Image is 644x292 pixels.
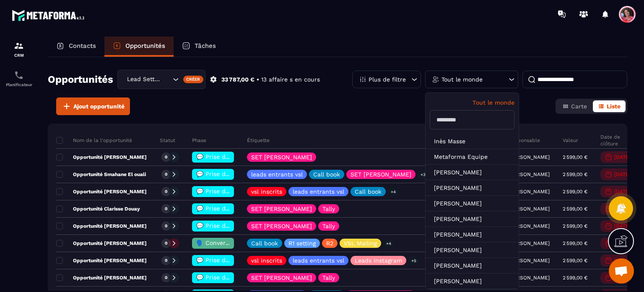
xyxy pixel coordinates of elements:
[426,258,519,274] li: [PERSON_NAME]
[509,137,540,144] p: Responsable
[165,240,167,246] p: 0
[165,171,167,177] p: 0
[251,275,312,281] p: SET [PERSON_NAME]
[165,223,167,229] p: 0
[614,189,631,195] p: [DATE]
[509,154,550,160] p: [PERSON_NAME]
[426,180,519,196] li: [PERSON_NAME]
[607,103,621,110] span: Liste
[563,171,587,177] p: 2 599,00 €
[322,223,335,229] p: Tally
[69,42,96,50] p: Contacts
[196,274,280,281] span: 💬 Prise de contact effectué
[426,196,519,211] li: [PERSON_NAME]
[251,189,282,195] p: vsl inscrits
[192,137,206,144] p: Phase
[313,171,340,177] p: Call book
[257,76,259,84] p: •
[165,189,167,195] p: 0
[165,154,167,160] p: 0
[56,137,132,144] p: Nom de la l'opportunité
[563,206,587,212] p: 2 599,00 €
[195,42,216,50] p: Tâches
[165,206,167,212] p: 0
[125,42,165,50] p: Opportunités
[322,206,335,212] p: Tally
[196,171,280,177] span: 💬 Prise de contact effectué
[614,258,631,263] p: [DATE]
[2,64,36,93] a: schedulerschedulerPlanificateur
[509,258,550,263] p: [PERSON_NAME]
[418,170,428,179] p: +3
[344,240,377,246] p: VSL Mailing
[426,274,519,289] li: [PERSON_NAME]
[247,137,270,144] p: Étiquette
[56,154,147,160] p: Opportunité [PERSON_NAME]
[221,76,254,84] p: 33 787,00 €
[593,100,626,112] button: Liste
[196,257,280,263] span: 💬 Prise de contact effectué
[383,239,394,248] p: +4
[557,100,592,112] button: Carte
[563,258,587,263] p: 2 599,00 €
[563,223,587,229] p: 2 599,00 €
[369,76,406,82] p: Plus de filtre
[509,189,550,195] p: [PERSON_NAME]
[196,222,280,229] span: 💬 Prise de contact effectué
[56,274,147,281] p: Opportunité [PERSON_NAME]
[293,189,344,195] p: leads entrants vsl
[251,223,312,229] p: SET [PERSON_NAME]
[571,103,587,110] span: Carte
[251,154,312,160] p: SET [PERSON_NAME]
[48,71,113,88] h2: Opportunités
[600,134,635,147] p: Date de clôture
[288,240,316,246] p: R1 setting
[408,256,419,265] p: +5
[174,37,224,57] a: Tâches
[73,102,125,110] span: Ajout opportunité
[251,206,312,212] p: SET [PERSON_NAME]
[2,53,36,58] p: CRM
[56,257,147,264] p: Opportunité [PERSON_NAME]
[355,189,382,195] p: Call book
[48,37,104,57] a: Contacts
[2,82,36,87] p: Planificateur
[563,137,578,144] p: Valeur
[14,70,24,80] img: scheduler
[14,41,24,51] img: formation
[426,165,519,180] li: [PERSON_NAME]
[56,171,146,178] p: Opportunité Smahane El ouali
[426,211,519,227] li: [PERSON_NAME]
[162,75,171,84] input: Search for option
[196,188,280,195] span: 💬 Prise de contact effectué
[509,206,550,212] p: [PERSON_NAME]
[563,240,587,246] p: 2 599,00 €
[12,8,87,23] img: logo
[430,99,514,106] p: Tout le monde
[56,188,147,195] p: Opportunité [PERSON_NAME]
[2,34,36,64] a: formationformationCRM
[183,76,204,83] div: Créer
[196,153,280,160] span: 💬 Prise de contact effectué
[509,223,550,229] p: [PERSON_NAME]
[355,258,402,263] p: Leads Instagram
[322,275,335,281] p: Tally
[104,37,174,57] a: Opportunités
[426,227,519,242] li: [PERSON_NAME]
[293,258,344,263] p: leads entrants vsl
[160,137,175,144] p: Statut
[509,171,550,177] p: [PERSON_NAME]
[563,154,587,160] p: 2 599,00 €
[563,275,587,281] p: 2 599,00 €
[196,239,270,246] span: 🗣️ Conversation en cours
[56,205,140,212] p: Opportunité Clarisse Douay
[251,258,282,263] p: vsl inscrits
[326,240,333,246] p: R2
[426,242,519,258] li: [PERSON_NAME]
[509,275,550,281] p: [PERSON_NAME]
[251,171,303,177] p: leads entrants vsl
[426,134,519,149] li: Inès Masse
[56,97,130,115] button: Ajout opportunité
[563,189,587,195] p: 2 599,00 €
[117,70,205,89] div: Search for option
